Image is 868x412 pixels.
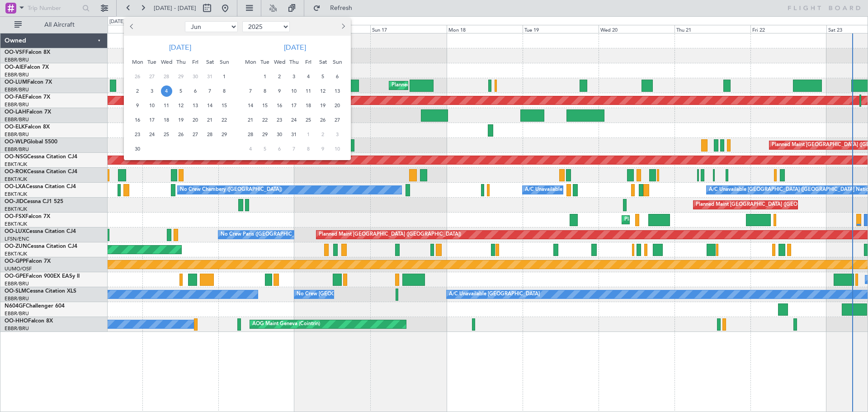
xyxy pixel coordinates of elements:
[146,129,158,140] span: 24
[258,98,272,113] div: 15-7-2025
[130,69,145,84] div: 26-5-2025
[301,84,316,98] div: 11-7-2025
[132,114,143,126] span: 16
[132,143,143,155] span: 30
[188,127,203,142] div: 27-6-2025
[272,127,287,142] div: 30-7-2025
[190,114,201,126] span: 20
[330,98,344,113] div: 20-7-2025
[316,84,330,98] div: 12-7-2025
[274,114,285,126] span: 23
[174,127,188,142] div: 26-6-2025
[303,129,314,140] span: 1
[303,85,314,97] span: 11
[338,19,348,34] button: Next month
[159,98,174,113] div: 11-6-2025
[274,129,285,140] span: 30
[258,113,272,127] div: 22-7-2025
[316,142,330,156] div: 9-8-2025
[217,98,231,113] div: 15-6-2025
[243,55,258,69] div: Mon
[161,100,172,111] span: 11
[287,127,301,142] div: 31-7-2025
[288,114,300,126] span: 24
[303,114,314,126] span: 25
[175,114,187,126] span: 19
[245,143,256,155] span: 4
[332,129,343,140] span: 3
[243,98,258,113] div: 14-7-2025
[132,85,143,97] span: 2
[130,55,145,69] div: Mon
[303,143,314,155] span: 8
[159,55,174,69] div: Wed
[175,85,187,97] span: 5
[185,21,238,32] select: Select month
[217,127,231,142] div: 29-6-2025
[217,55,231,69] div: Sun
[146,114,158,126] span: 17
[330,55,344,69] div: Sun
[245,129,256,140] span: 28
[303,100,314,111] span: 18
[332,71,343,82] span: 6
[301,98,316,113] div: 18-7-2025
[130,127,145,142] div: 23-6-2025
[159,84,174,98] div: 4-6-2025
[301,55,316,69] div: Fri
[219,100,230,111] span: 15
[146,100,158,111] span: 10
[145,55,159,69] div: Tue
[188,98,203,113] div: 13-6-2025
[219,129,230,140] span: 29
[174,55,188,69] div: Thu
[332,114,343,126] span: 27
[258,55,272,69] div: Tue
[287,142,301,156] div: 7-8-2025
[203,55,217,69] div: Sat
[245,100,256,111] span: 14
[159,113,174,127] div: 18-6-2025
[243,84,258,98] div: 7-7-2025
[161,85,172,97] span: 4
[332,143,343,155] span: 10
[259,85,271,97] span: 8
[204,71,216,82] span: 31
[272,98,287,113] div: 16-7-2025
[188,69,203,84] div: 30-5-2025
[161,71,172,82] span: 28
[272,84,287,98] div: 9-7-2025
[317,143,329,155] span: 9
[330,127,344,142] div: 3-8-2025
[159,69,174,84] div: 28-5-2025
[175,129,187,140] span: 26
[330,142,344,156] div: 10-8-2025
[301,113,316,127] div: 25-7-2025
[219,114,230,126] span: 22
[288,100,300,111] span: 17
[316,113,330,127] div: 26-7-2025
[146,71,158,82] span: 27
[203,127,217,142] div: 28-6-2025
[274,100,285,111] span: 16
[316,98,330,113] div: 19-7-2025
[190,85,201,97] span: 6
[274,71,285,82] span: 2
[188,113,203,127] div: 20-6-2025
[317,114,329,126] span: 26
[245,114,256,126] span: 21
[287,113,301,127] div: 24-7-2025
[259,129,271,140] span: 29
[219,85,230,97] span: 8
[259,143,271,155] span: 5
[330,113,344,127] div: 27-7-2025
[130,113,145,127] div: 16-6-2025
[204,129,216,140] span: 28
[316,55,330,69] div: Sat
[174,69,188,84] div: 29-5-2025
[258,142,272,156] div: 5-8-2025
[161,129,172,140] span: 25
[190,71,201,82] span: 30
[190,129,201,140] span: 27
[203,98,217,113] div: 14-6-2025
